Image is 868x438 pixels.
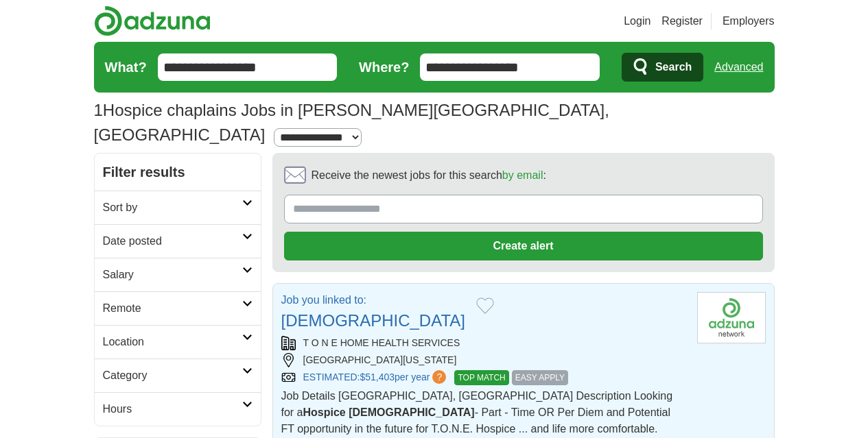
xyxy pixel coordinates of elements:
[303,406,346,418] strong: Hospice
[476,297,494,314] button: Add to favorite jobs
[281,311,465,330] a: [DEMOGRAPHIC_DATA]
[103,334,242,350] h2: Location
[95,358,261,392] a: Category
[624,13,650,29] a: Login
[103,367,242,384] h2: Category
[723,13,775,29] a: Employers
[103,267,242,283] h2: Salary
[697,292,766,343] img: Company logo
[502,169,543,181] a: by email
[622,53,703,82] button: Search
[284,232,763,260] button: Create alert
[661,13,703,29] a: Register
[103,401,242,417] h2: Hours
[281,353,686,367] div: [GEOGRAPHIC_DATA][US_STATE]
[512,370,568,385] span: EASY APPLY
[94,98,103,123] span: 1
[432,370,446,384] span: ?
[95,291,261,325] a: Remote
[95,154,261,191] h2: Filter results
[655,53,692,81] span: Search
[349,406,474,418] strong: [DEMOGRAPHIC_DATA]
[105,57,147,77] label: What?
[103,199,242,216] h2: Sort by
[281,336,686,350] div: T O N E HOME HEALTH SERVICES
[103,233,242,250] h2: Date posted
[95,191,261,224] a: Sort by
[95,392,261,426] a: Hours
[360,372,395,382] span: $51,403
[95,224,261,258] a: Date posted
[714,53,763,81] a: Advanced
[303,370,449,385] a: ESTIMATED:$51,403per year?
[95,325,261,358] a: Location
[312,167,546,184] span: Receive the newest jobs for this search :
[281,292,465,308] p: Job you linked to:
[103,300,242,317] h2: Remote
[95,258,261,291] a: Salary
[94,101,609,144] h1: Hospice chaplains Jobs in [PERSON_NAME][GEOGRAPHIC_DATA], [GEOGRAPHIC_DATA]
[454,370,508,385] span: TOP MATCH
[94,5,211,36] img: Adzuna logo
[359,57,409,77] label: Where?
